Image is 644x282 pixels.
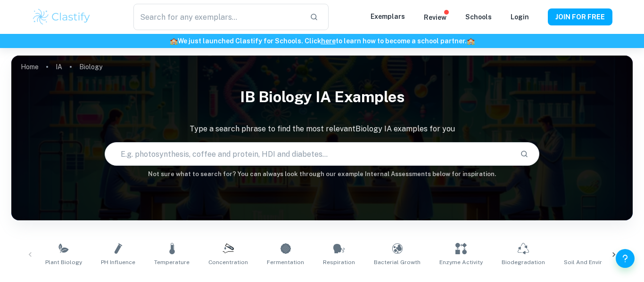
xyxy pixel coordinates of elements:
h6: We just launched Clastify for Schools. Click to learn how to become a school partner. [2,36,642,46]
span: Biodegradation [502,258,545,266]
button: Search [516,146,532,162]
input: Search for any exemplars... [133,4,302,30]
span: Temperature [154,258,190,266]
span: Plant Biology [45,258,82,266]
span: Concentration [208,258,248,266]
p: Biology [79,62,102,72]
input: E.g. photosynthesis, coffee and protein, HDI and diabetes... [105,141,513,167]
h6: Not sure what to search for? You can always look through our example Internal Assessments below f... [11,169,633,179]
a: Home [21,60,39,73]
p: Review [424,12,446,23]
p: Exemplars [371,11,405,22]
button: Help and Feedback [616,249,635,268]
span: Enzyme Activity [439,258,483,266]
span: pH Influence [101,258,135,266]
a: Login [511,13,529,21]
h1: IB Biology IA examples [11,82,633,112]
img: Clastify logo [32,8,91,26]
p: Type a search phrase to find the most relevant Biology IA examples for you [11,123,633,135]
span: 🏫 [467,37,475,45]
span: Bacterial Growth [374,258,421,266]
a: IA [56,60,62,73]
a: here [321,37,336,45]
span: Respiration [323,258,355,266]
span: Fermentation [267,258,304,266]
button: JOIN FOR FREE [548,8,612,25]
a: Schools [465,13,492,21]
span: 🏫 [170,37,178,45]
